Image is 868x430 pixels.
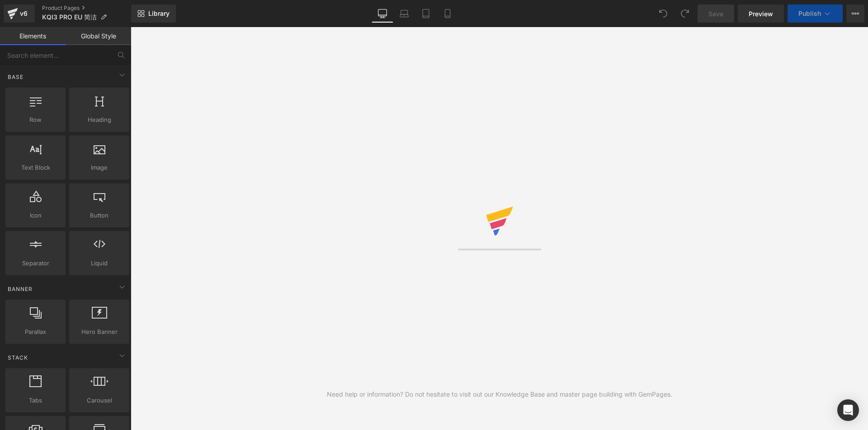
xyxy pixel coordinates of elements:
span: Carousel [72,396,127,405]
div: Need help or information? Do not hesitate to visit out our Knowledge Base and master page buildin... [327,389,672,399]
span: Image [72,163,127,172]
button: Redo [676,5,694,23]
span: Hero Banner [72,327,127,337]
span: Preview [749,9,773,18]
span: Separator [8,259,63,268]
span: Library [148,9,170,18]
a: Product Pages [42,5,131,12]
span: Banner [7,285,33,293]
span: Publish [798,10,821,17]
span: Save [708,9,723,18]
a: Laptop [393,5,415,23]
span: Icon [8,211,63,220]
a: Desktop [372,5,393,23]
a: Tablet [415,5,437,23]
a: New Library [131,5,176,23]
span: Parallax [8,327,63,337]
a: Preview [738,5,784,23]
span: Stack [7,353,29,362]
button: Undo [654,5,672,23]
span: Liquid [72,259,127,268]
span: Base [7,73,24,81]
span: Button [72,211,127,220]
span: KQI3 PRO EU 简洁 [42,14,97,21]
a: v6 [4,5,35,23]
button: More [846,5,864,23]
span: Heading [72,115,127,125]
a: Global Style [66,27,131,45]
span: Row [8,115,63,125]
span: Tabs [8,396,63,405]
div: v6 [18,8,29,19]
span: Text Block [8,163,63,172]
button: Publish [788,5,843,23]
div: Open Intercom Messenger [837,399,859,421]
a: Mobile [437,5,458,23]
